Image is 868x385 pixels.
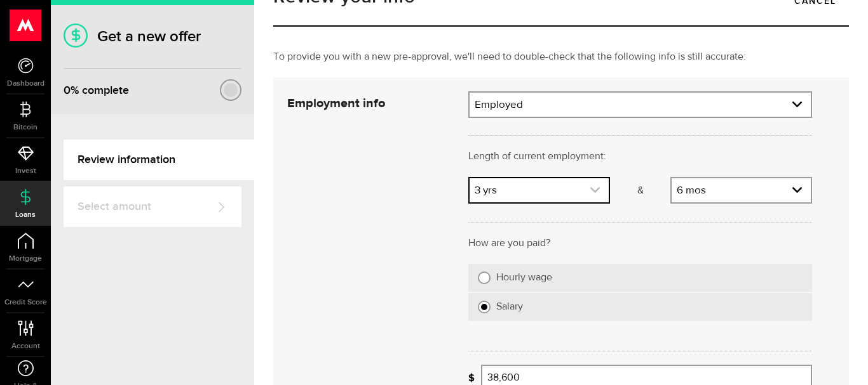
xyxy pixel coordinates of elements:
li: 6 yrs [470,157,609,177]
li: 4 yrs [470,116,609,136]
a: Review information [64,140,254,180]
span: 0 [64,84,71,97]
li: Years [470,15,609,35]
li: 7 yrs [470,177,609,197]
p: To provide you with a new pre-approval, we'll need to double-check that the following info is sti... [273,49,849,65]
a: expand select [672,178,811,202]
input: Salary [478,301,491,313]
a: expand select [470,178,609,202]
div: % complete [64,79,129,102]
a: expand select [470,93,811,117]
input: Hourly wage [478,271,491,284]
li: 3 yrs [470,96,609,116]
li: 2 yrs [470,75,609,96]
label: Salary [496,301,803,313]
a: Select amount [64,186,241,227]
label: Hourly wage [496,271,803,284]
p: & [610,183,670,199]
h1: Get a new offer [64,27,241,46]
li: 0 yrs [470,35,609,55]
li: 1 yr [470,55,609,75]
li: 5 yrs [470,136,609,157]
p: How are you paid? [468,236,812,251]
button: Open LiveChat chat widget [10,5,48,43]
p: Length of current employment: [468,149,812,164]
strong: Employment info [287,97,385,110]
